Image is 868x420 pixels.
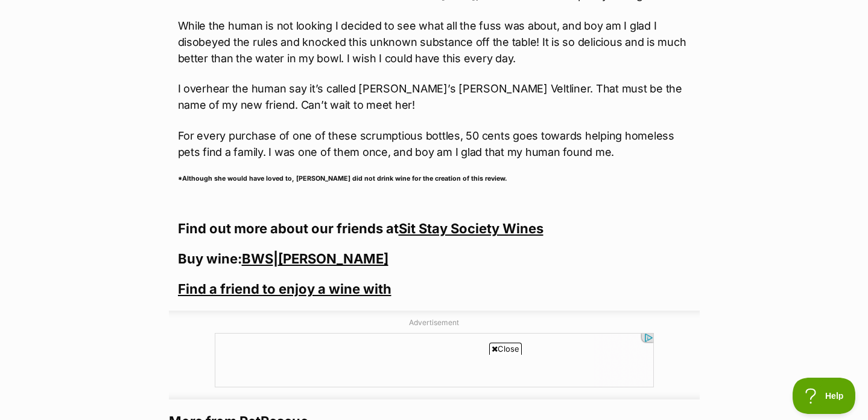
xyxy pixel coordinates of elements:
[178,18,691,66] p: While the human is not looking I decided to see what all the fuss was about, and boy am I glad I ...
[178,175,691,183] h6: *Although she would have loved to, [PERSON_NAME] did not drink wine for the creation of this review.
[178,220,691,237] h3: Find out more about our friends at
[178,250,691,267] h3: Buy wine: |
[278,251,388,267] a: [PERSON_NAME]
[178,281,391,297] a: Find a friend to enjoy a wine with
[215,360,654,414] iframe: Advertisement
[215,333,654,387] iframe: Advertisement
[178,80,691,113] p: I overhear the human say it’s called [PERSON_NAME]’s [PERSON_NAME] Veltliner. That must be the na...
[242,251,273,267] a: BWS
[178,128,691,160] p: For every purchase of one of these scrumptious bottles, 50 cents goes towards helping homeless pe...
[169,311,700,399] div: Advertisement
[489,343,522,355] span: Close
[793,378,856,414] iframe: Help Scout Beacon - Open
[399,221,543,236] a: Sit Stay Society Wines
